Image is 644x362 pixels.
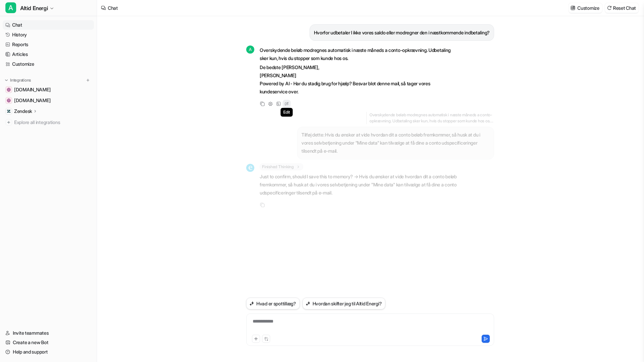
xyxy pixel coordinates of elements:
[246,46,254,54] span: A
[14,97,51,104] span: [DOMAIN_NAME]
[7,98,11,102] img: altidenergi.dk
[86,78,90,83] img: menu_add.svg
[314,29,490,37] p: Hvorfor udbetaler I ikke vores saldo eller modregner den i næstkommende indbetaling?
[3,40,94,49] a: Reports
[569,3,602,13] button: Customize
[607,5,612,10] img: reset
[571,5,575,10] img: customize
[260,163,303,170] span: Finished Thinking
[246,298,300,309] button: Hvad er spottillæg?
[260,173,457,197] p: Just to confirm, should I save this to memory? → Hvis du ønsker at vide hvordan dit a conto beløb...
[3,328,94,338] a: Invite teammates
[14,86,51,93] span: [DOMAIN_NAME]
[301,131,490,155] p: Tilføj dette: Hvis du ønsker at vide hvordan dit a conto beløb fremkommer, så husk at du i vores ...
[14,108,32,115] p: Zendesk
[108,4,118,11] div: Chat
[260,46,457,62] p: Overskydende beløb modregnes automatisk i næste måneds a conto-opkrævning. Udbetaling sker kun, h...
[10,78,31,83] p: Integrations
[3,96,94,105] a: altidenergi.dk[DOMAIN_NAME]
[3,20,94,30] a: Chat
[366,112,494,124] p: Overskydende beløb modregnes automatisk i næste måneds a conto-opkrævning. Udbetaling sker kun, h...
[3,30,94,39] a: History
[3,50,94,59] a: Articles
[14,117,91,128] span: Explore all integrations
[3,59,94,69] a: Customize
[3,85,94,94] a: greenpowerdenmark.dk[DOMAIN_NAME]
[577,4,599,11] p: Customize
[3,338,94,347] a: Create a new Bot
[260,63,457,96] p: De bedste [PERSON_NAME], [PERSON_NAME] Powered by AI - Har du stadig brug for hjælp? Besvar blot ...
[281,108,293,117] span: Edit
[7,88,11,92] img: greenpowerdenmark.dk
[605,3,639,13] button: Reset Chat
[3,118,94,127] a: Explore all integrations
[3,77,33,84] button: Integrations
[302,298,386,309] button: Hvordan skifter jeg til Altid Energi?
[5,119,12,126] img: explore all integrations
[7,109,11,113] img: Zendesk
[4,78,9,83] img: expand menu
[3,347,94,357] a: Help and support
[5,2,16,13] span: A
[20,3,48,13] span: Altid Energi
